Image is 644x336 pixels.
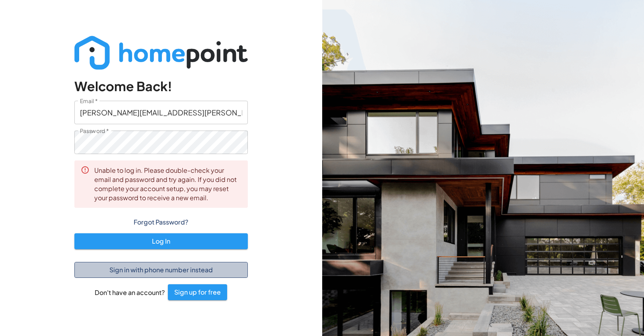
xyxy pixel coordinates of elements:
h4: Welcome Back! [74,78,248,94]
label: Email [80,97,97,105]
input: hi@example.com [74,101,248,124]
label: Password [80,127,109,135]
div: Unable to log in. Please double-check your email and password and try again. If you did not compl... [94,163,241,206]
img: Logo [74,36,248,70]
button: Sign up for free [168,284,227,300]
button: Log In [74,233,248,249]
button: Sign in with phone number instead [74,262,248,278]
h6: Don't have an account? [95,287,165,297]
button: Forgot Password? [74,214,248,230]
